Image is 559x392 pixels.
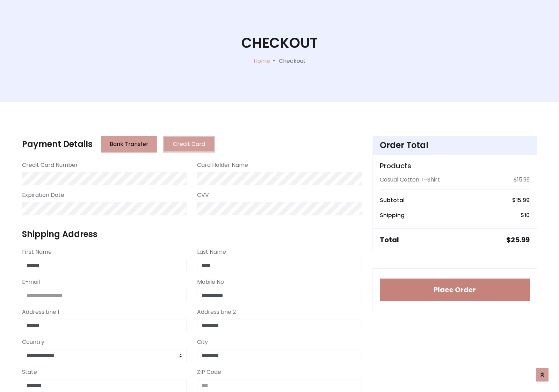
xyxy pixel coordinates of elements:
[270,57,279,65] p: -
[380,176,440,184] p: Casual Cotton T-Shirt
[279,57,306,65] p: Checkout
[22,191,64,199] label: Expiration Date
[521,212,530,219] h6: $
[380,212,405,219] h6: Shipping
[380,140,530,150] h4: Order Total
[380,162,530,170] h5: Products
[524,211,530,219] span: 10
[380,236,399,244] h5: Total
[22,229,362,239] h4: Shipping Address
[163,136,215,153] button: Credit Card
[516,196,530,204] span: 15.99
[197,278,224,286] label: Mobile No
[380,197,405,204] h6: Subtotal
[197,191,209,199] label: CVV
[22,139,93,149] h4: Payment Details
[197,368,221,376] label: ZIP Code
[380,279,530,301] button: Place Order
[22,278,40,286] label: E-mail
[22,161,78,169] label: Credit Card Number
[197,161,248,169] label: Card Holder Name
[506,236,530,244] h5: $
[22,368,37,376] label: State
[241,35,318,51] h1: Checkout
[197,308,236,316] label: Address Line 2
[22,338,44,346] label: Country
[22,248,52,256] label: First Name
[101,136,157,153] button: Bank Transfer
[511,235,530,245] span: 25.99
[512,197,530,204] h6: $
[197,248,226,256] label: Last Name
[22,308,59,316] label: Address Line 1
[254,57,270,65] a: Home
[514,176,530,184] p: $15.99
[197,338,208,346] label: City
